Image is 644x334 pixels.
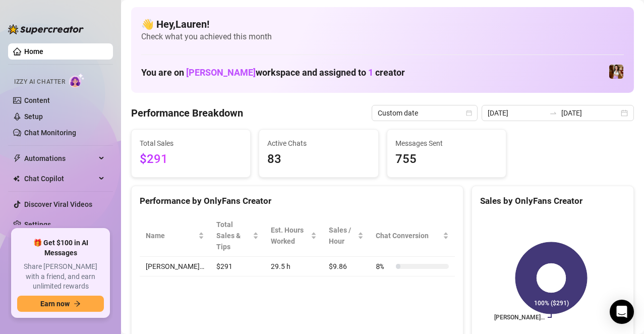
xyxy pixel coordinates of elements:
span: Izzy AI Chatter [14,77,65,87]
span: Chat Conversion [376,230,441,241]
span: Name [146,230,196,241]
span: to [549,109,557,117]
span: Automations [24,150,96,166]
span: 8 % [376,261,392,272]
span: 83 [267,150,370,169]
th: Sales / Hour [323,215,370,257]
input: Start date [488,107,545,119]
td: $9.86 [323,257,370,276]
img: Chat Copilot [13,175,20,182]
span: 1 [368,67,373,78]
div: Est. Hours Worked [271,225,309,247]
button: Earn nowarrow-right [17,296,104,312]
span: 755 [395,150,498,169]
a: Setup [24,113,43,121]
span: Active Chats [267,138,370,149]
span: [PERSON_NAME] [186,67,256,78]
h1: You are on workspace and assigned to creator [141,67,405,78]
span: swap-right [549,109,557,117]
text: [PERSON_NAME]… [494,314,545,321]
div: Sales by OnlyFans Creator [480,194,625,208]
th: Total Sales & Tips [210,215,265,257]
a: Content [24,96,50,104]
a: Home [24,47,43,55]
h4: Performance Breakdown [131,106,243,120]
span: arrow-right [74,300,81,307]
a: Settings [24,220,51,229]
td: [PERSON_NAME]… [140,257,210,276]
td: $291 [210,257,265,276]
span: thunderbolt [13,154,21,162]
span: Messages Sent [395,138,498,149]
input: End date [561,107,619,119]
div: Performance by OnlyFans Creator [140,194,455,208]
span: Sales / Hour [329,225,356,247]
h4: 👋 Hey, Lauren ! [141,17,624,31]
div: Open Intercom Messenger [610,300,634,324]
a: Discover Viral Videos [24,200,92,208]
span: $291 [140,150,242,169]
span: calendar [466,110,472,116]
span: Total Sales & Tips [216,219,251,252]
th: Name [140,215,210,257]
span: Chat Copilot [24,171,96,187]
span: Earn now [40,300,70,308]
img: Elena [609,65,623,79]
span: Share [PERSON_NAME] with a friend, and earn unlimited rewards [17,262,104,292]
span: Total Sales [140,138,242,149]
img: logo-BBDzfeDw.svg [8,24,84,34]
span: 🎁 Get $100 in AI Messages [17,238,104,258]
th: Chat Conversion [370,215,455,257]
td: 29.5 h [265,257,323,276]
img: AI Chatter [69,73,85,88]
span: Check what you achieved this month [141,31,624,42]
a: Chat Monitoring [24,129,76,137]
span: Custom date [378,105,472,121]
